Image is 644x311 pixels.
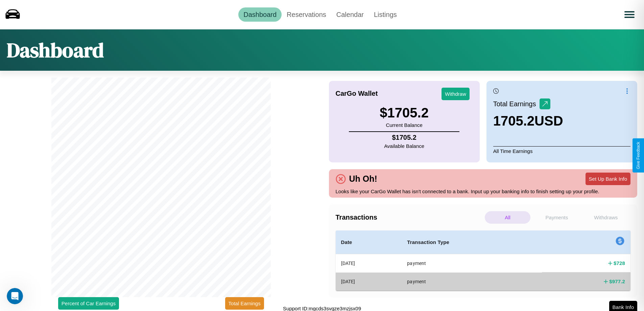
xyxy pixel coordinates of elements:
[402,254,542,273] th: payment
[493,146,630,156] p: All Time Earnings
[7,288,23,304] iframe: Intercom live chat
[346,174,381,184] h4: Uh Oh!
[331,7,369,22] a: Calendar
[485,211,530,224] p: All
[336,272,402,290] th: [DATE]
[614,260,625,267] h4: $ 728
[407,238,536,246] h4: Transaction Type
[336,90,378,97] h4: CarGo Wallet
[336,187,631,196] p: Looks like your CarGo Wallet has isn't connected to a bank. Input up your banking info to finish ...
[636,142,641,169] div: Give Feedback
[620,5,639,24] button: Open menu
[384,134,424,141] h4: $ 1705.2
[225,297,264,310] button: Total Earnings
[609,278,625,285] h4: $ 977.2
[380,120,429,130] p: Current Balance
[238,7,282,22] a: Dashboard
[282,7,331,22] a: Reservations
[493,98,540,110] p: Total Earnings
[341,238,397,246] h4: Date
[583,211,629,224] p: Withdraws
[442,88,470,100] button: Withdraw
[7,36,104,64] h1: Dashboard
[402,272,542,290] th: payment
[336,230,631,291] table: simple table
[384,141,424,151] p: Available Balance
[493,113,563,129] h3: 1705.2 USD
[336,214,483,221] h4: Transactions
[336,254,402,273] th: [DATE]
[380,105,429,120] h3: $ 1705.2
[586,173,630,185] button: Set Up Bank Info
[534,211,579,224] p: Payments
[369,7,402,22] a: Listings
[58,297,119,310] button: Percent of Car Earnings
